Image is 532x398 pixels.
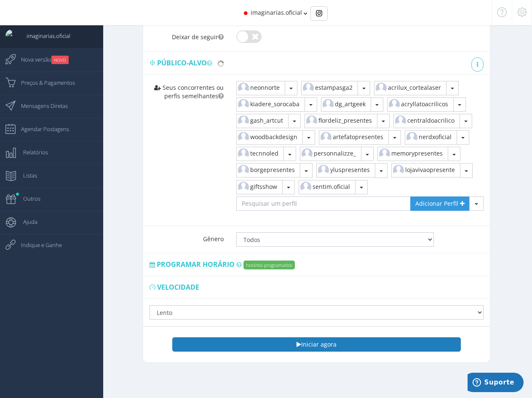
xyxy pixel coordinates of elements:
[392,164,405,177] img: default_instagram_user.jpg
[302,81,315,95] img: default_instagram_user.jpg
[388,98,401,111] img: default_instagram_user.jpg
[374,81,446,95] button: acrilux_cortealaser
[237,114,250,128] img: default_instagram_user.jpg
[51,56,69,64] small: NOVO
[172,337,460,352] button: Iniciar agora
[299,180,356,194] button: sentim.oficial
[316,10,322,16] img: Instagram_simple_icon.svg
[236,147,284,161] button: tecnnoled
[236,196,411,211] input: Pesquisar um perfil
[300,147,314,161] img: default_instagram_user.jpg
[393,114,460,128] button: centraldoacrilico
[157,58,224,67] span: Público-alvo
[143,24,230,41] label: Deixar de seguir
[236,81,285,95] button: neonnorte
[157,260,235,269] span: Programar horário
[251,8,302,16] span: imaginarias.oficial
[305,114,377,128] button: flordeliz_presentes
[15,211,37,232] span: Ajuda
[236,97,305,112] button: kiadere_sorocaba
[237,180,250,194] img: default_instagram_user.jpg
[391,163,460,177] button: lojavivaopresente
[237,98,250,111] img: default_instagram_user.jpg
[374,81,388,95] img: default_instagram_user.jpg
[319,130,389,145] button: artefatopresentes
[13,95,68,116] span: Mensagens Diretas
[305,114,318,128] img: default_instagram_user.jpg
[236,114,289,128] button: gash_artcut
[163,83,224,100] span: Seus concorrentes ou perfis semelhantes
[5,30,18,42] img: User Image
[310,6,328,21] div: Basic example
[237,81,250,95] img: default_instagram_user.jpg
[237,131,250,144] img: default_instagram_user.jpg
[405,130,457,145] button: nerdxoficial
[377,147,448,161] button: memorypresentes
[243,261,295,269] label: horários programados
[410,196,470,211] a: Adicionar Perfil
[236,130,303,145] button: woodbackdesign
[317,164,330,177] img: default_instagram_user.jpg
[15,142,48,163] span: Relatórios
[143,226,230,243] label: Gênero
[13,49,69,70] span: Nova versão
[378,147,391,161] img: default_instagram_user.jpg
[321,97,371,112] button: dg_artgeek
[405,131,419,144] img: default_instagram_user.jpg
[13,72,75,93] span: Preços & Pagamentos
[236,163,300,177] button: borgepresentes
[13,118,69,140] span: Agendar Postagens
[468,373,524,394] iframe: Abre um widget para que você possa encontrar mais informações
[15,165,37,186] span: Listas
[394,114,407,128] img: default_instagram_user.jpg
[316,163,375,177] button: yluspresentes
[300,147,361,161] button: personnalizze_
[415,199,458,207] span: Adicionar Perfil
[301,81,358,95] button: estampasga2
[236,180,283,194] button: giftsshow
[157,282,199,292] span: Velocidade
[319,131,333,144] img: default_instagram_user.jpg
[18,25,70,46] span: imaginarias.oficial
[237,164,250,177] img: default_instagram_user.jpg
[237,147,250,161] img: default_instagram_user.jpg
[299,180,313,194] img: default_instagram_user.jpg
[15,188,40,209] span: Outros
[387,97,454,112] button: acryllatoacrilicos
[217,60,224,67] img: loader.gif
[13,234,62,255] span: Indique e Ganhe
[321,98,335,111] img: default_instagram_user.jpg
